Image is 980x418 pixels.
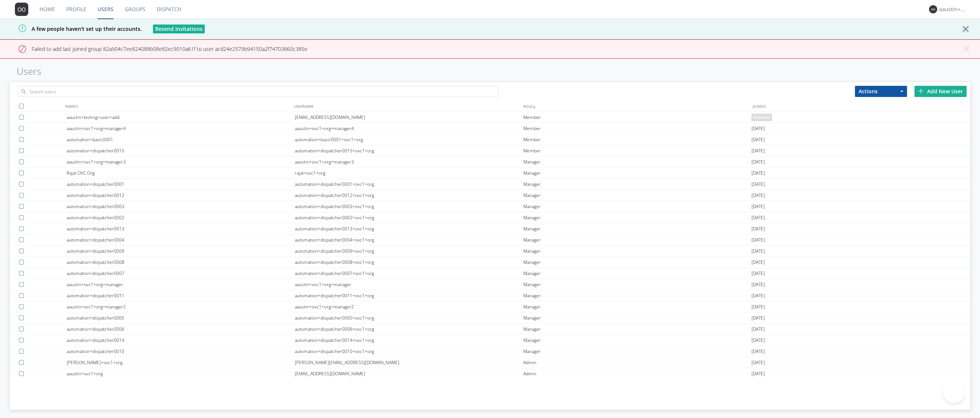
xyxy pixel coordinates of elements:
[523,234,751,245] div: Manager
[295,156,523,167] div: aaustin+ovc1+org+manager3
[67,179,295,189] div: automation+dispatcher0001
[751,346,765,357] span: [DATE]
[751,212,765,223] span: [DATE]
[751,279,765,290] span: [DATE]
[295,168,523,178] div: rajat+ovc1+org
[929,5,937,13] img: 373638.png
[523,346,751,357] div: Manager
[295,290,523,301] div: automation+dispatcher0011+ovc1+org
[523,246,751,256] div: Manager
[67,279,295,290] div: aaustin+ovc1+org+manager
[67,145,295,156] div: automation+dispatcher0015
[523,168,751,178] div: Manager
[67,190,295,201] div: automation+dispatcher0012
[18,86,498,97] input: Search users
[6,25,142,32] span: A few people haven't set up their accounts.
[10,145,970,156] a: automation+dispatcher0015automation+dispatcher0015+ovc1+orgMember[DATE]
[918,88,923,94] img: plus.svg
[295,134,523,145] div: automation+basic0001+ovc1+org
[10,312,970,324] a: automation+dispatcher0005automation+dispatcher0005+ovc1+orgManager[DATE]
[751,357,765,368] span: [DATE]
[10,324,970,335] a: automation+dispatcher0006automation+dispatcher0006+ovc1+orgManager[DATE]
[751,246,765,257] span: [DATE]
[67,290,295,301] div: automation+dispatcher0011
[295,112,523,123] div: [EMAIL_ADDRESS][DOMAIN_NAME]
[521,101,751,111] div: ROLE
[523,279,751,290] div: Manager
[523,179,751,189] div: Manager
[67,301,295,312] div: aaustin+ovc1+org+manager2
[67,168,295,178] div: Rajat OVC Org
[295,223,523,234] div: automation+dispatcher0013+ovc1+org
[10,368,970,379] a: aaustin+ovc1+org[EMAIL_ADDRESS][DOMAIN_NAME]Admin[DATE]
[523,223,751,234] div: Manager
[751,134,765,145] span: [DATE]
[10,212,970,223] a: automation+dispatcher0002automation+dispatcher0002+ovc1+orgManager[DATE]
[751,114,772,121] span: pending
[523,368,751,379] div: Admin
[10,279,970,290] a: aaustin+ovc1+org+manageraaustin+ovc1+org+managerManager[DATE]
[523,201,751,212] div: Manager
[523,212,751,223] div: Manager
[67,134,295,145] div: automation+basic0001
[295,190,523,201] div: automation+dispatcher0012+ovc1+org
[67,257,295,268] div: automation+dispatcher0008
[10,357,970,368] a: [PERSON_NAME]+ovc1+org[PERSON_NAME][EMAIL_ADDRESS][DOMAIN_NAME]Admin[DATE]
[295,179,523,189] div: automation+dispatcher0001+ovc1+org
[295,324,523,334] div: automation+dispatcher0006+ovc1+org
[67,357,295,368] div: [PERSON_NAME]+ovc1+org
[295,279,523,290] div: aaustin+ovc1+org+manager
[751,145,765,156] span: [DATE]
[67,123,295,134] div: aaustin+ovc1+org+manager4
[751,123,765,134] span: [DATE]
[10,179,970,190] a: automation+dispatcher0001automation+dispatcher0001+ovc1+orgManager[DATE]
[67,346,295,357] div: automation+dispatcher0010
[10,134,970,145] a: automation+basic0001automation+basic0001+ovc1+orgMember[DATE]
[295,246,523,256] div: automation+dispatcher0009+ovc1+org
[67,312,295,323] div: automation+dispatcher0005
[10,201,970,212] a: automation+dispatcher0003automation+dispatcher0003+ovc1+orgManager[DATE]
[63,101,293,111] div: NAMES
[15,3,28,16] img: 373638.png
[523,134,751,145] div: Member
[523,301,751,312] div: Manager
[295,145,523,156] div: automation+dispatcher0015+ovc1+org
[751,168,765,179] span: [DATE]
[67,246,295,256] div: automation+dispatcher0009
[751,234,765,246] span: [DATE]
[295,212,523,223] div: automation+dispatcher0002+ovc1+org
[914,86,967,97] div: Add New User
[523,112,751,123] div: Member
[295,123,523,134] div: aaustin+ovc1+org+manager4
[67,223,295,234] div: automation+dispatcher0013
[295,234,523,245] div: automation+dispatcher0004+ovc1+org
[295,268,523,279] div: automation+dispatcher0007+ovc1+org
[10,335,970,346] a: automation+dispatcher0014automation+dispatcher0014+ovc1+orgManager[DATE]
[67,234,295,245] div: automation+dispatcher0004
[67,112,295,123] div: aaustin+testing+user+add
[751,156,765,168] span: [DATE]
[751,190,765,201] span: [DATE]
[523,268,751,279] div: Manager
[10,257,970,268] a: automation+dispatcher0008automation+dispatcher0008+ovc1+orgManager[DATE]
[751,201,765,212] span: [DATE]
[523,123,751,134] div: Member
[751,101,980,111] div: JOINED
[751,290,765,301] span: [DATE]
[10,168,970,179] a: Rajat OVC Orgrajat+ovc1+orgManager[DATE]
[6,45,307,52] span: Failed to add last joined group 82a904c7ee824088b08e82ec9010a61f to user acd24e2579b94150a2f74703...
[67,324,295,334] div: automation+dispatcher0006
[10,346,970,357] a: automation+dispatcher0010automation+dispatcher0010+ovc1+orgManager[DATE]
[523,156,751,167] div: Manager
[10,268,970,279] a: automation+dispatcher0007automation+dispatcher0007+ovc1+orgManager[DATE]
[295,257,523,268] div: automation+dispatcher0008+ovc1+org
[855,86,907,97] button: Actions
[751,223,765,234] span: [DATE]
[523,335,751,346] div: Manager
[523,257,751,268] div: Manager
[523,357,751,368] div: Admin
[10,190,970,201] a: automation+dispatcher0012automation+dispatcher0012+ovc1+orgManager[DATE]
[67,212,295,223] div: automation+dispatcher0002
[751,324,765,335] span: [DATE]
[523,290,751,301] div: Manager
